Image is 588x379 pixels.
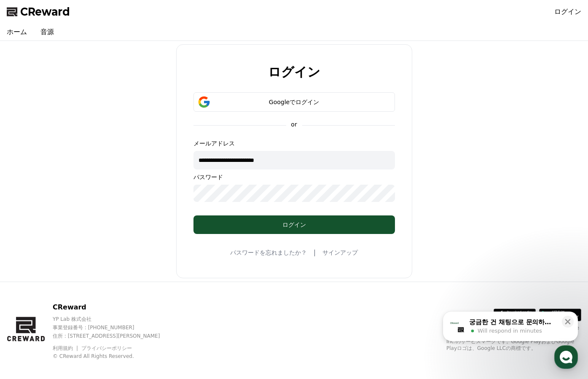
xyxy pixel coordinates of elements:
p: パスワード [193,173,395,181]
a: ログイン [554,7,581,17]
button: Googleでログイン [193,92,395,112]
div: ログイン [210,220,378,229]
a: Settings [109,267,162,288]
a: 音源 [34,24,61,40]
div: Googleでログイン [206,98,383,106]
a: パスワードを忘れましたか？ [230,248,307,257]
span: CReward [20,5,70,19]
p: YP Lab 株式会社 [53,316,175,323]
a: プライバシーポリシー [81,345,132,351]
a: Home [3,267,56,288]
a: Messages [56,267,109,288]
p: © CReward All Rights Reserved. [53,353,175,360]
span: Settings [125,280,145,287]
span: Messages [70,280,95,287]
a: 利用規約 [53,345,79,351]
p: 事業登録番号 : [PHONE_NUMBER] [53,324,175,331]
p: 住所 : [STREET_ADDRESS][PERSON_NAME] [53,333,175,339]
span: Home [21,280,36,287]
p: or [286,120,302,129]
span: | [314,247,316,258]
p: メールアドレス [193,139,395,148]
a: サインアップ [322,248,358,257]
h2: ログイン [268,65,320,79]
p: CReward [53,302,175,312]
button: ログイン [193,215,395,234]
a: CReward [7,5,70,19]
